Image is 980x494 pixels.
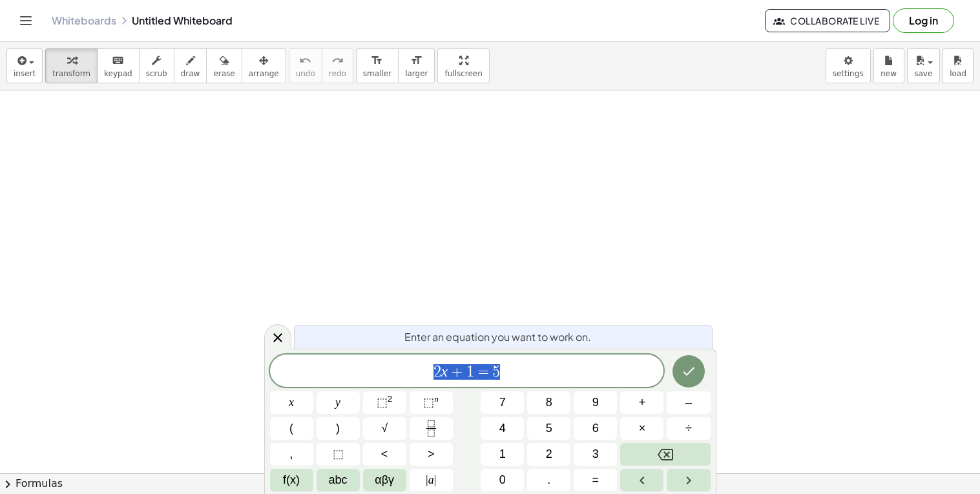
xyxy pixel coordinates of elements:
button: y [317,391,360,414]
button: load [943,48,974,83]
span: settings [833,69,864,78]
button: Placeholder [317,443,360,466]
button: Superscript [410,391,453,414]
span: × [639,420,646,437]
button: redoredo [322,48,353,83]
span: | [426,473,428,486]
button: ( [270,417,313,440]
span: 4 [499,420,506,437]
button: Square root [363,417,406,440]
span: < [381,446,388,463]
span: 2 [433,364,441,380]
span: new [881,69,897,78]
span: + [639,394,646,411]
span: – [685,394,692,411]
button: ) [317,417,360,440]
span: save [914,69,932,78]
span: larger [405,69,428,78]
span: . [547,471,550,489]
button: Left arrow [620,469,663,491]
span: x [289,394,294,411]
span: ⬚ [377,396,388,409]
span: Enter an equation you want to work on. [404,329,591,345]
span: redo [329,69,346,78]
button: Times [620,417,663,440]
span: fullscreen [444,69,482,78]
i: redo [331,53,344,68]
var: x [441,363,448,380]
button: erase [206,48,242,83]
button: 0 [481,469,524,491]
button: keyboardkeypad [97,48,140,83]
button: Squared [363,391,406,414]
span: > [428,446,435,463]
button: undoundo [289,48,322,83]
button: Greater than [410,443,453,466]
button: 3 [574,443,617,466]
span: 0 [499,471,506,489]
span: smaller [363,69,391,78]
button: transform [45,48,98,83]
a: Whiteboards [52,14,116,27]
button: Alphabet [317,469,360,491]
button: fullscreen [437,48,489,83]
button: Right arrow [667,469,710,491]
button: Absolute value [410,469,453,491]
span: 2 [546,446,552,463]
span: ( [289,420,293,437]
span: 1 [466,364,474,380]
span: 8 [546,394,552,411]
button: arrange [242,48,286,83]
button: save [907,48,940,83]
span: √ [381,420,388,437]
button: Less than [363,443,406,466]
button: format_sizelarger [398,48,435,83]
span: load [950,69,966,78]
button: Backspace [620,443,710,466]
span: = [474,364,493,380]
button: 6 [574,417,617,440]
span: arrange [249,69,279,78]
span: draw [181,69,200,78]
button: , [270,443,313,466]
span: erase [213,69,235,78]
span: | [434,473,437,486]
span: ⬚ [333,446,344,463]
span: 5 [546,420,552,437]
span: 1 [499,446,506,463]
span: 7 [499,394,506,411]
span: + [448,364,466,380]
button: Collaborate Live [765,9,890,32]
span: f(x) [283,471,300,489]
button: 4 [481,417,524,440]
button: Divide [667,417,710,440]
button: x [270,391,313,414]
button: 8 [527,391,570,414]
button: Toggle navigation [16,10,36,31]
button: settings [826,48,871,83]
span: ÷ [685,420,692,437]
button: Minus [667,391,710,414]
span: insert [14,69,36,78]
button: draw [174,48,207,83]
button: . [527,469,570,491]
button: Greek alphabet [363,469,406,491]
button: 9 [574,391,617,414]
button: Equals [574,469,617,491]
button: Done [672,355,705,387]
button: format_sizesmaller [356,48,399,83]
i: keyboard [112,53,124,68]
span: keypad [104,69,132,78]
span: αβγ [375,471,394,489]
span: abc [329,471,348,489]
button: 7 [481,391,524,414]
span: 3 [592,446,599,463]
button: Functions [270,469,313,491]
i: undo [299,53,311,68]
span: transform [52,69,90,78]
sup: 2 [388,394,393,404]
button: Log in [893,8,954,33]
button: 2 [527,443,570,466]
span: 5 [492,364,500,380]
button: new [873,48,904,83]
